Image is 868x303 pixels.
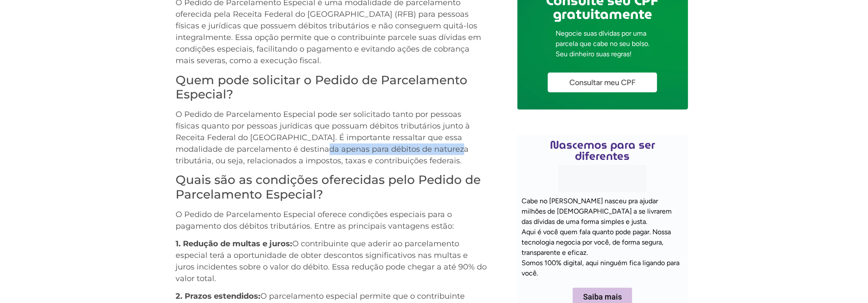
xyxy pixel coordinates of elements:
h3: Quem pode solicitar o Pedido de Parcelamento Especial? [176,73,488,102]
p: O contribuinte que aderir ao parcelamento especial terá a oportunidade de obter descontos signifi... [176,238,488,285]
p: Cabe no [PERSON_NAME] nasceu pra ajudar milhões de [DEMOGRAPHIC_DATA] a se livrarem das dívidas d... [522,196,683,279]
strong: 2. Prazos estendidos: [176,291,261,301]
span: Consultar meu CPF [569,79,636,86]
strong: 1. Redução de multas e juros: [176,239,293,248]
p: O Pedido de Parcelamento Especial pode ser solicitado tanto por pessoas físicas quanto por pessoa... [176,109,488,167]
h2: Nascemos para ser diferentes [522,139,683,162]
h3: Quais são as condições oferecidas pelo Pedido de Parcelamento Especial? [176,173,488,202]
p: O Pedido de Parcelamento Especial oferece condições especiais para o pagamento dos débitos tribut... [176,209,488,232]
img: Cabe no Meu Bolso [559,165,646,193]
span: Saiba mais [583,293,622,301]
p: Negocie suas dívidas por uma parcela que cabe no seu bolso. Seu dinheiro suas regras! [556,28,649,59]
a: Consultar meu CPF [548,73,657,92]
